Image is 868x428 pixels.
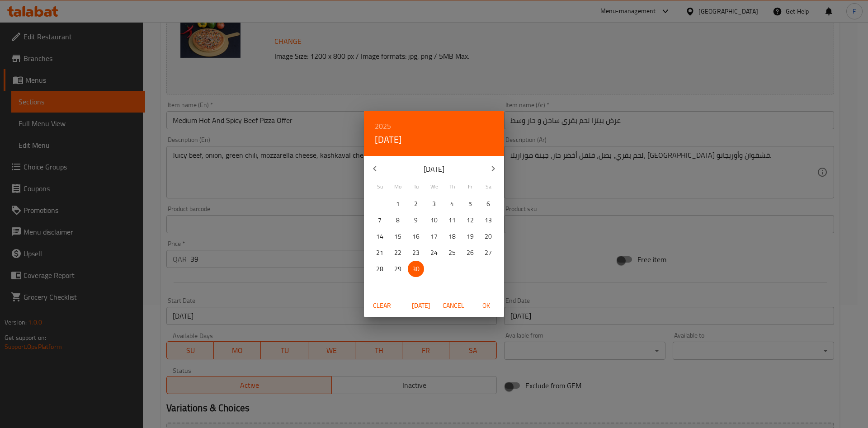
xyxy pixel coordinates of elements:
[375,120,391,132] button: 2025
[426,245,442,261] button: 24
[394,231,401,242] p: 15
[408,212,424,228] button: 9
[396,215,400,226] p: 8
[426,228,442,245] button: 17
[439,297,468,314] button: Cancel
[475,300,497,311] span: OK
[462,196,478,212] button: 5
[372,261,388,277] button: 28
[485,231,492,242] p: 20
[426,212,442,228] button: 10
[390,245,406,261] button: 22
[480,183,496,191] span: Sa
[448,247,456,259] p: 25
[486,198,490,210] p: 6
[390,212,406,228] button: 8
[462,245,478,261] button: 26
[430,215,438,226] p: 10
[394,247,401,259] p: 22
[390,228,406,245] button: 15
[408,261,424,277] button: 30
[368,297,396,314] button: Clear
[467,215,474,226] p: 12
[444,183,460,191] span: Th
[375,132,402,147] button: [DATE]
[372,183,388,191] span: Su
[396,198,400,210] p: 1
[430,231,438,242] p: 17
[480,196,496,212] button: 6
[376,231,383,242] p: 14
[467,247,474,259] p: 26
[408,245,424,261] button: 23
[432,198,436,210] p: 3
[408,196,424,212] button: 2
[408,228,424,245] button: 16
[467,231,474,242] p: 19
[414,198,418,210] p: 2
[412,263,420,275] p: 30
[462,212,478,228] button: 12
[430,247,438,259] p: 24
[371,300,393,311] span: Clear
[406,297,435,314] button: [DATE]
[443,300,464,311] span: Cancel
[390,261,406,277] button: 29
[390,196,406,212] button: 1
[390,183,406,191] span: Mo
[378,215,382,226] p: 7
[480,212,496,228] button: 13
[444,228,460,245] button: 18
[480,245,496,261] button: 27
[376,263,383,275] p: 28
[472,297,500,314] button: OK
[448,215,456,226] p: 11
[394,263,401,275] p: 29
[480,228,496,245] button: 20
[485,247,492,259] p: 27
[448,231,456,242] p: 18
[468,198,472,210] p: 5
[462,228,478,245] button: 19
[414,215,418,226] p: 9
[450,198,454,210] p: 4
[426,183,442,191] span: We
[372,212,388,228] button: 7
[444,196,460,212] button: 4
[426,196,442,212] button: 3
[444,245,460,261] button: 25
[410,300,432,311] span: [DATE]
[408,183,424,191] span: Tu
[485,215,492,226] p: 13
[412,231,420,242] p: 16
[376,247,383,259] p: 21
[412,247,420,259] p: 23
[462,183,478,191] span: Fr
[444,212,460,228] button: 11
[386,164,482,174] p: [DATE]
[372,245,388,261] button: 21
[372,228,388,245] button: 14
